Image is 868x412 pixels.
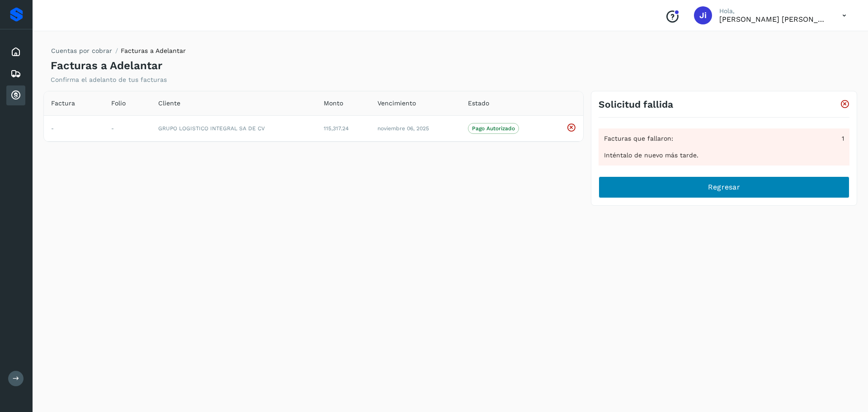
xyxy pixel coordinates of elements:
span: Factura [51,99,75,108]
button: Regresar [599,176,849,198]
td: - [44,115,104,141]
td: - [104,115,151,141]
span: Monto [324,99,343,108]
span: Cliente [158,99,180,108]
div: Cuentas por cobrar [6,85,25,105]
span: noviembre 06, 2025 [377,125,429,132]
div: Embarques [6,64,25,84]
span: Vencimiento [377,99,416,108]
td: GRUPO LOGISTICO INTEGRAL SA DE CV [151,115,317,141]
nav: breadcrumb [51,46,186,59]
div: Inténtalo de nuevo más tarde. [604,151,844,160]
span: 115,317.24 [324,125,349,132]
div: Inicio [6,42,25,62]
span: 1 [842,134,844,143]
span: Facturas a Adelantar [121,47,186,54]
span: Estado [468,99,489,108]
h4: Facturas a Adelantar [51,59,162,72]
p: Hola, [719,7,828,15]
span: Folio [111,99,126,108]
div: Facturas que fallaron: [604,134,844,143]
p: Juana irma Hernández Rojas [719,15,828,24]
span: Regresar [708,182,740,192]
a: Cuentas por cobrar [51,47,112,54]
p: Confirma el adelanto de tus facturas [51,76,167,84]
p: Pago Autorizado [472,125,515,132]
h3: Solicitud fallida [599,99,673,110]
